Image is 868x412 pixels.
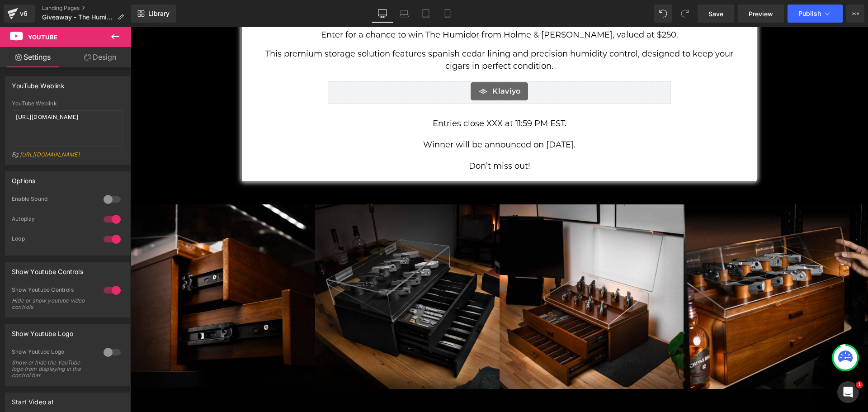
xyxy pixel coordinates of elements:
a: Landing Pages [42,5,131,12]
a: Desktop [372,5,393,23]
a: Laptop [393,5,415,23]
span: 1 [856,381,863,388]
div: Loop [12,235,94,245]
span: Entries close XXX at 11:59 PM EST. [302,91,436,101]
div: Autoplay [12,215,94,225]
span: Library [148,9,170,18]
span: Youtube [28,33,57,41]
div: Show or hide the YouTube logo from displaying in the control bar [12,360,93,379]
button: Undo [654,5,672,23]
iframe: To enrich screen reader interactions, please activate Accessibility in Grammarly extension settings [131,27,868,412]
button: Open gorgias live chat [5,3,32,30]
a: Mobile [437,5,458,23]
button: Publish [788,5,843,23]
div: Show Youtube Controls [12,263,83,275]
span: Publish [798,10,821,17]
div: Start Video at [12,393,54,406]
span: Klaviyo [362,59,390,70]
a: New Library [131,5,176,23]
span: Save [708,9,723,19]
span: Giveaway - The Humidor [42,14,114,21]
div: Options [12,172,35,185]
button: Redo [676,5,694,23]
div: Show Youtube Controls [12,286,94,296]
div: Enable Sound [12,195,94,205]
span: Winner will be announced on [DATE]. [292,113,445,123]
a: Tablet [415,5,437,23]
span: Preview [749,9,773,19]
div: Eg: [12,151,123,164]
div: Show Youtube Logo [12,325,73,337]
a: Design [67,47,133,67]
div: v6 [18,8,29,19]
div: Hide or show youtube video controls [12,298,93,310]
a: [URL][DOMAIN_NAME] [20,151,80,158]
button: More [846,5,864,23]
a: Preview [738,5,784,23]
div: YouTube Weblink [12,100,123,107]
iframe: Intercom live chat [837,381,859,403]
div: YouTube Weblink [12,77,65,90]
div: Show Youtube Logo [12,348,94,358]
a: v6 [4,5,35,23]
span: Don’t miss out! [338,134,400,144]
